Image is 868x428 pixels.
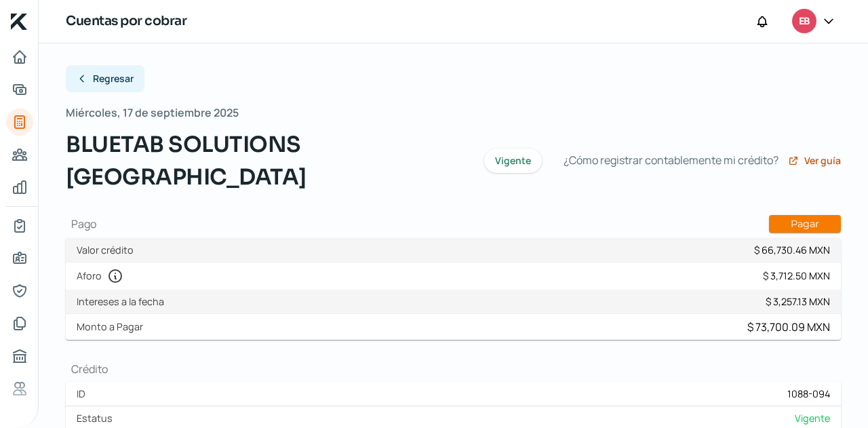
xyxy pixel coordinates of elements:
span: Miércoles, 17 de septiembre 2025 [66,103,239,123]
label: Aforo [77,268,129,284]
a: Buró de crédito [6,343,33,370]
div: $ 3,712.50 MXN [763,269,830,282]
a: Tus créditos [6,109,33,136]
h1: Pago [66,215,841,233]
button: Regresar [66,65,144,92]
span: Regresar [93,74,134,83]
div: $ 66,730.46 MXN [754,244,830,256]
a: Ver guía [788,155,841,166]
div: $ 73,700.09 MXN [747,319,830,334]
label: Estatus [77,412,118,425]
div: 1088-094 [787,387,830,400]
label: ID [77,387,91,400]
span: Vigente [795,412,830,425]
a: Representantes [6,277,33,305]
a: Referencias [6,375,33,402]
h1: Crédito [66,362,841,376]
a: Información general [6,245,33,272]
label: Monto a Pagar [77,320,149,333]
a: Documentos [6,310,33,337]
a: Pago a proveedores [6,141,33,168]
span: BLUETAB SOLUTIONS [GEOGRAPHIC_DATA] [66,128,468,193]
span: Vigente [495,156,531,166]
span: Ver guía [804,156,841,166]
h1: Cuentas por cobrar [66,12,186,31]
a: Mis finanzas [6,174,33,201]
label: Valor crédito [77,244,139,256]
a: Inicio [6,43,33,71]
a: Mi contrato [6,212,33,239]
a: Adelantar facturas [6,76,33,103]
label: Intereses a la fecha [77,295,170,308]
span: ¿Cómo registrar contablemente mi crédito? [564,151,778,170]
span: EB [799,14,810,30]
button: Pagar [769,215,841,233]
div: $ 3,257.13 MXN [766,295,830,308]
